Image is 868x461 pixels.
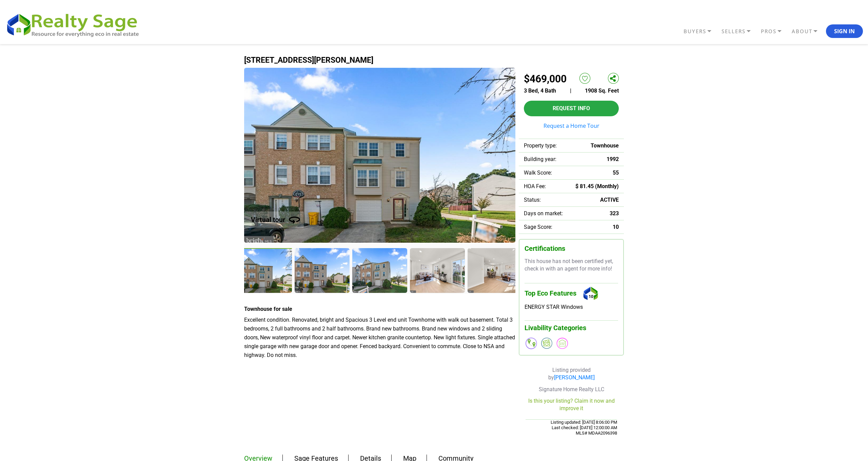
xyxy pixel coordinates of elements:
span: Sage Score: [524,224,552,230]
div: Listing updated: Last checked: [526,419,617,436]
span: | [570,87,571,94]
span: [DATE] 12:00:00 AM [579,425,617,430]
button: Sign In [826,24,863,38]
span: 323 [610,210,619,217]
div: ENERGY STAR Windows [525,304,618,310]
a: [PERSON_NAME] [554,374,595,381]
a: Is this your listing? Claim it now and improve it [528,398,615,412]
span: MLS# MDAA2096398 [576,430,617,436]
button: Request Info [524,101,619,116]
a: BUYERS [682,25,720,37]
h3: Certifications [525,245,618,253]
span: $ 81.45 (Monthly) [575,183,619,189]
h4: Townhouse for sale [244,306,515,312]
h3: Livability Categories [525,320,618,332]
span: Days on market: [524,210,563,217]
span: 3 Bed, 4 Bath [524,87,556,94]
a: PROS [759,25,790,37]
p: This house has not been certified yet, check in with an agent for more info! [525,258,618,273]
span: 55 [613,169,619,176]
h2: $469,000 [524,73,567,85]
span: 1992 [607,156,619,162]
span: Townhouse [591,142,619,149]
a: SELLERS [720,25,759,37]
div: 10 [581,283,600,304]
h3: Top Eco Features [525,283,618,304]
span: Building year: [524,156,556,162]
span: 1908 Sq. Feet [585,87,619,94]
span: Listing provided by [548,367,595,381]
span: [DATE] 8:06:00 PM [581,420,617,425]
span: Status: [524,197,541,203]
span: Walk Score: [524,169,552,176]
a: Request a Home Tour [524,123,619,128]
span: ACTIVE [600,197,619,203]
span: HOA Fee: [524,183,546,189]
span: Signature Home Realty LLC [539,386,604,393]
span: 10 [613,224,619,230]
p: Excellent condition. Renovated, bright and Spacious 3 Level end unit Townhome with walk out basem... [244,316,515,360]
h1: [STREET_ADDRESS][PERSON_NAME] [244,56,624,64]
img: REALTY SAGE [5,11,146,38]
span: Property type: [524,142,557,149]
a: ABOUT [790,25,826,37]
